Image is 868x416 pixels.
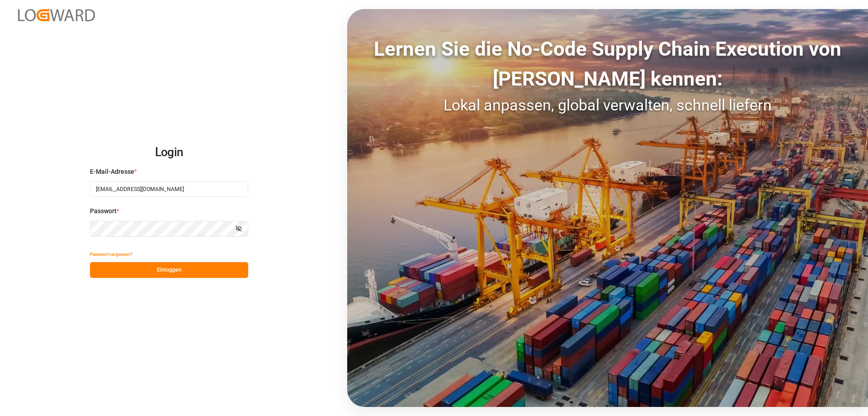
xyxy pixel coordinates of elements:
[157,267,182,273] font: Einloggen
[374,37,841,91] font: Lernen Sie die No-Code Supply Chain Execution von [PERSON_NAME] kennen:
[90,207,117,215] font: Passwort
[90,246,132,262] button: Passwort vergessen?
[443,96,772,114] font: Lokal anpassen, global verwalten, schnell liefern
[90,262,248,278] button: Einloggen
[90,252,132,257] font: Passwort vergessen?
[90,168,134,175] font: E-Mail-Adresse
[155,145,184,159] font: Login
[90,181,248,197] input: Geben Sie Ihre E-Mail ein
[18,9,95,21] img: Logward_new_orange.png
